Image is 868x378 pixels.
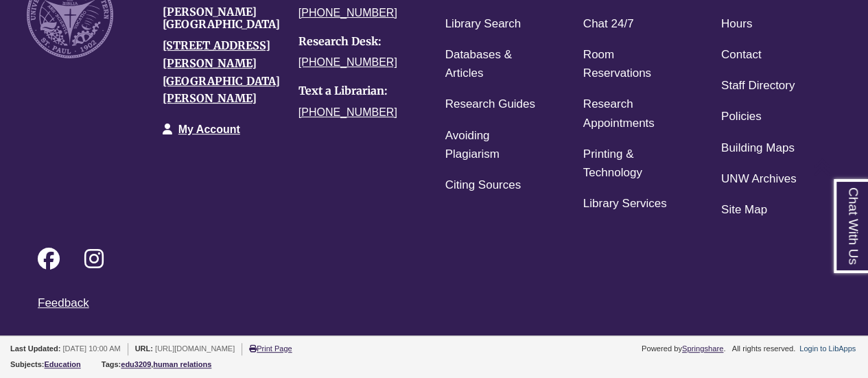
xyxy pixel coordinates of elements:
a: Feedback [38,296,89,309]
a: Print Page [249,344,292,353]
i: Print Page [249,345,257,353]
i: Follow on Facebook [38,248,60,270]
a: Printing & Technology [583,145,679,183]
span: Tags: [102,360,121,368]
span: [URL][DOMAIN_NAME] [155,344,235,353]
a: Library Services [583,194,667,214]
div: All rights reserved. [729,344,797,353]
span: Last Updated: [10,344,60,353]
a: Databases & Articles [445,45,540,84]
a: Contact [721,45,762,65]
a: Avoiding Plagiarism [445,126,540,165]
i: Follow on Instagram [84,248,104,270]
a: Education [45,360,81,368]
a: Research Guides [445,95,535,115]
a: Back to Top [813,158,865,176]
div: Powered by . [640,344,728,353]
span: , [121,360,211,368]
span: URL: [135,344,153,353]
a: [PHONE_NUMBER] [298,56,397,68]
a: Room Reservations [583,45,679,84]
a: [STREET_ADDRESS][PERSON_NAME][GEOGRAPHIC_DATA][PERSON_NAME] [163,38,280,105]
a: Building Maps [721,139,795,158]
a: Chat 24/7 [583,14,634,34]
h4: [PERSON_NAME][GEOGRAPHIC_DATA] [163,6,278,30]
span: Subjects: [10,360,45,368]
a: Staff Directory [721,76,795,96]
a: Login to LibApps [799,344,856,353]
h4: Research Desk: [298,36,414,48]
a: Research Appointments [583,95,679,133]
a: [PHONE_NUMBER] [298,106,397,118]
a: edu3209 [121,360,151,368]
h4: Text a Librarian: [298,85,414,97]
a: Site Map [721,200,767,220]
a: Policies [721,107,762,127]
a: Library Search [445,14,521,34]
a: UNW Archives [721,169,797,189]
a: Citing Sources [445,176,521,196]
a: Springshare [682,344,723,353]
a: Hours [721,14,752,34]
a: [PHONE_NUMBER] [298,7,397,19]
span: [DATE] 10:00 AM [62,344,120,353]
a: human relations [153,360,211,368]
a: My Account [178,123,240,135]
